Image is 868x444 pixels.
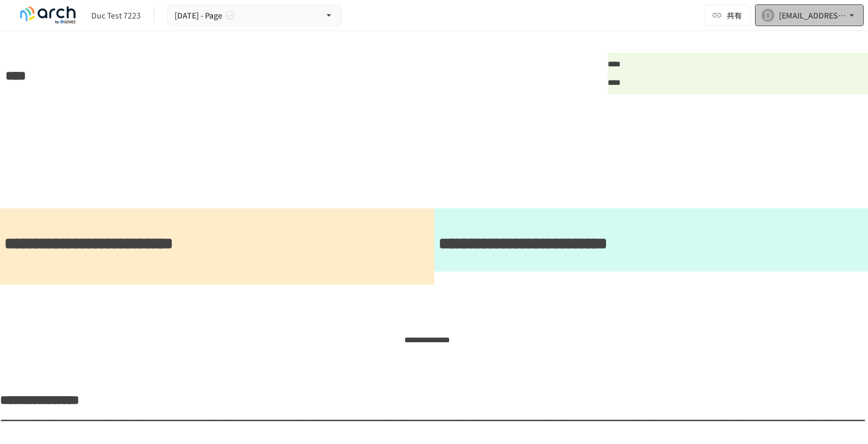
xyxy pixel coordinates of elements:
[755,4,864,26] button: D[EMAIL_ADDRESS][DOMAIN_NAME]
[779,9,846,22] div: [EMAIL_ADDRESS][DOMAIN_NAME]
[167,5,341,26] button: [DATE] - Page
[727,9,742,21] span: 共有
[13,7,83,24] img: logo-default@2x-9cf2c760.svg
[761,9,775,22] div: D
[174,9,222,22] span: [DATE] - Page
[705,4,751,26] button: 共有
[91,10,141,21] div: Duc Test 7223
